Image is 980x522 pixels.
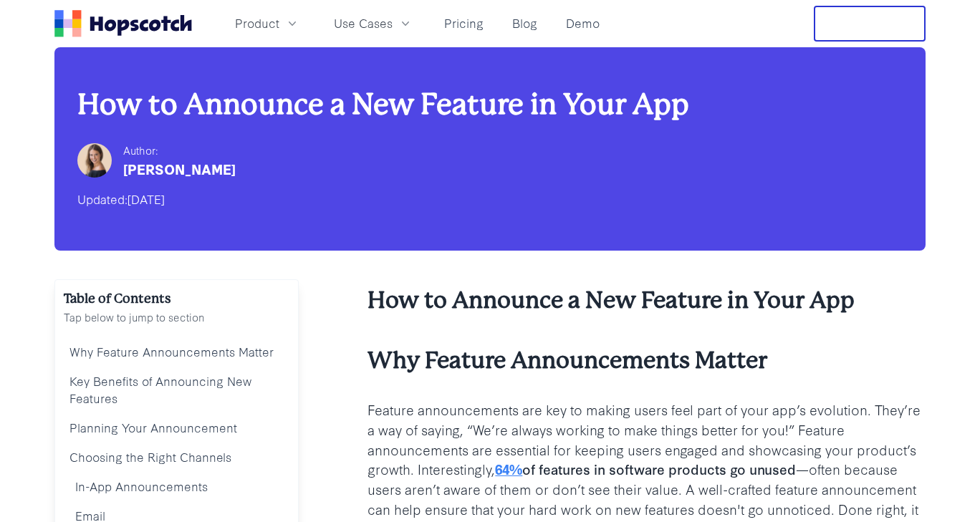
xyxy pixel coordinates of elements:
a: Pricing [438,11,489,35]
button: Use Cases [325,11,421,35]
a: 64% [495,459,522,478]
span: Product [235,14,279,32]
h2: Table of Contents [64,289,289,309]
a: Demo [560,11,605,35]
a: Blog [506,11,543,35]
a: Why Feature Announcements Matter [64,337,289,367]
button: Free Trial [814,6,926,42]
h2: How to Announce a New Feature in Your App [367,285,926,316]
button: Product [226,11,308,35]
b: of features in software products go unused [522,459,796,478]
span: Use Cases [334,14,393,32]
img: Hailey Friedman [77,143,112,178]
time: [DATE] [128,190,165,207]
div: Updated: [77,188,903,211]
a: Key Benefits of Announcing New Features [64,367,289,414]
h3: Why Feature Announcements Matter [367,345,926,377]
a: In-App Announcements [64,472,289,501]
p: Tap below to jump to section [64,309,289,326]
a: Planning Your Announcement [64,413,289,443]
div: Author: [123,142,236,159]
h1: How to Announce a New Feature in Your App [77,87,903,122]
a: Choosing the Right Channels [64,443,289,472]
a: Home [54,10,192,37]
div: [PERSON_NAME] [123,159,236,179]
